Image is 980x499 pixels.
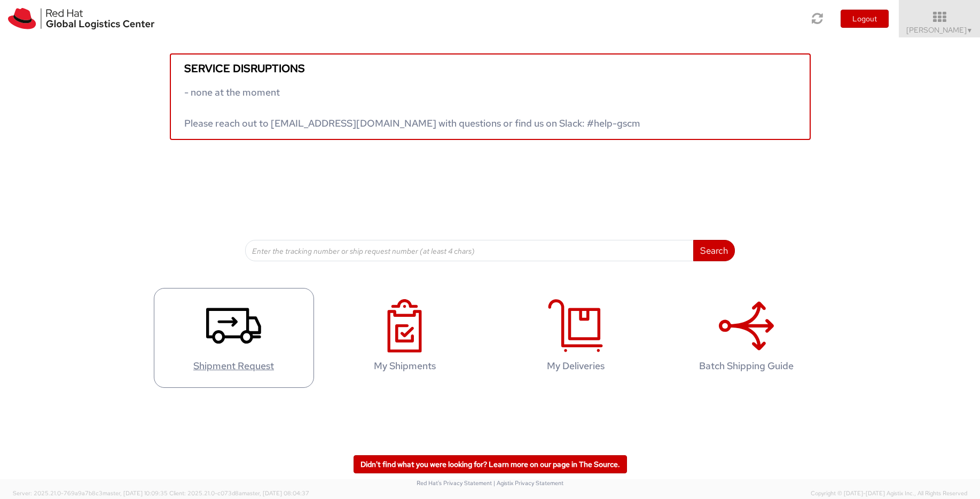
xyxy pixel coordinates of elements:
[242,489,309,497] span: master, [DATE] 08:04:37
[8,8,154,29] img: rh-logistics-00dfa346123c4ec078e1.svg
[169,489,309,497] span: Client: 2025.21.0-c073d8a
[13,489,168,497] span: Server: 2025.21.0-769a9a7b8c3
[336,361,474,371] h4: My Shipments
[245,240,694,261] input: Enter the tracking number or ship request number (at least 4 chars)
[354,455,627,473] a: Didn't find what you were looking for? Learn more on our page in The Source.
[693,240,735,261] button: Search
[165,361,303,371] h4: Shipment Request
[170,53,811,140] a: Service disruptions - none at the moment Please reach out to [EMAIL_ADDRESS][DOMAIN_NAME] with qu...
[325,288,485,388] a: My Shipments
[417,479,492,487] a: Red Hat's Privacy Statement
[184,86,640,129] span: - none at the moment Please reach out to [EMAIL_ADDRESS][DOMAIN_NAME] with questions or find us o...
[841,10,889,28] button: Logout
[507,361,645,371] h4: My Deliveries
[496,288,656,388] a: My Deliveries
[678,361,816,371] h4: Batch Shipping Guide
[493,479,563,487] a: | Agistix Privacy Statement
[103,489,168,497] span: master, [DATE] 10:09:35
[811,489,967,498] span: Copyright © [DATE]-[DATE] Agistix Inc., All Rights Reserved
[906,25,973,35] span: [PERSON_NAME]
[667,288,827,388] a: Batch Shipping Guide
[967,26,973,35] span: ▼
[184,63,796,74] h5: Service disruptions
[154,288,314,388] a: Shipment Request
